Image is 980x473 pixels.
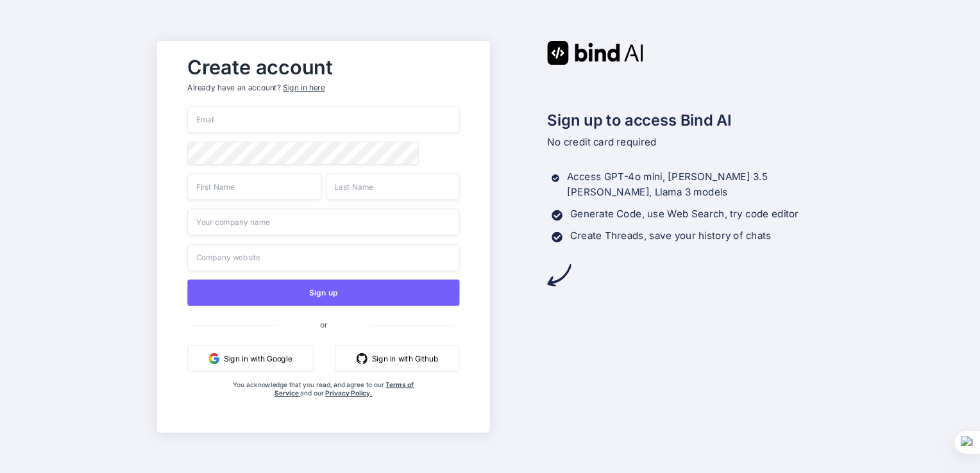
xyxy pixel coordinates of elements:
input: First Name [187,173,321,200]
div: You acknowledge that you read, and agree to our and our [233,380,414,424]
p: Generate Code, use Web Search, try code editor [570,206,798,222]
p: No credit card required [547,135,823,150]
a: Privacy Policy. [325,388,372,397]
img: google [208,353,219,363]
input: Your company name [187,208,459,235]
img: github [357,353,367,363]
p: Access GPT-4o mini, [PERSON_NAME] 3.5 [PERSON_NAME], Llama 3 models [567,169,824,200]
p: Already have an account? [187,82,459,93]
span: or [276,311,371,338]
h2: Sign up to access Bind AI [547,108,823,131]
input: Last Name [326,173,460,200]
p: Create Threads, save your history of chats [570,228,772,244]
h2: Create account [187,58,459,76]
input: Company website [187,244,459,270]
button: Sign up [187,279,459,306]
a: Terms of Service [275,380,414,397]
img: arrow [547,263,571,286]
div: Sign in here [283,82,325,93]
input: Email [187,106,459,133]
button: Sign in with Google [187,345,313,371]
button: Sign in with Github [335,345,460,371]
img: Bind AI logo [547,41,643,65]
